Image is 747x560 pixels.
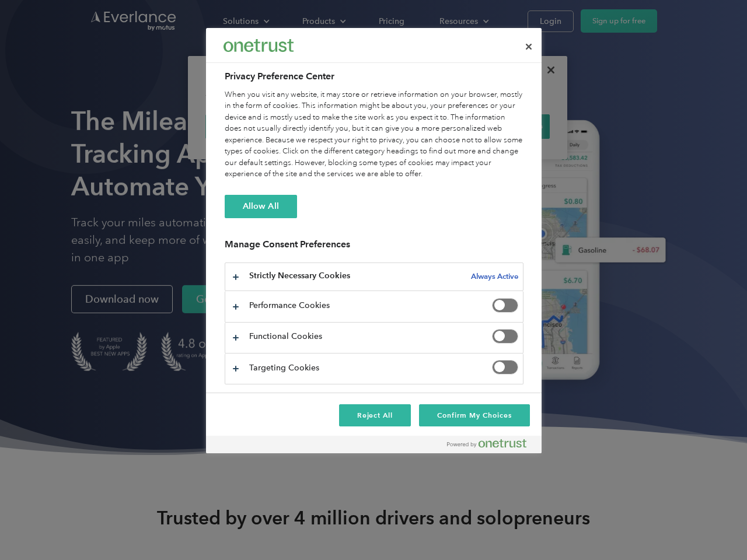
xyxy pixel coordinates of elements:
[516,34,542,60] button: Close
[224,34,294,57] div: Everlance
[447,439,536,453] a: Powered by OneTrust Opens in a new Tab
[225,69,523,83] h2: Privacy Preference Center
[225,195,297,218] button: Allow All
[206,28,542,453] div: Preference center
[225,239,523,257] h3: Manage Consent Preferences
[447,439,526,448] img: Powered by OneTrust Opens in a new Tab
[206,28,542,453] div: Privacy Preference Center
[419,404,529,426] button: Confirm My Choices
[224,39,294,51] img: Everlance
[225,89,523,180] div: When you visit any website, it may store or retrieve information on your browser, mostly in the f...
[339,404,411,426] button: Reject All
